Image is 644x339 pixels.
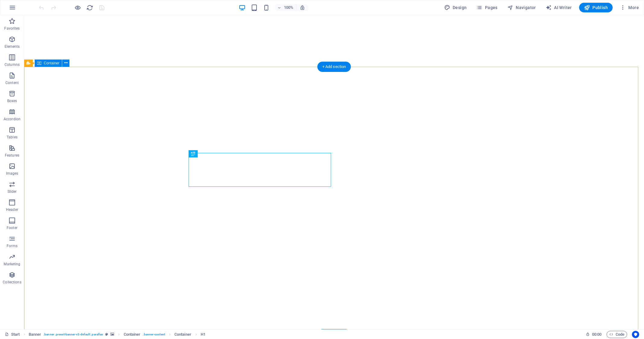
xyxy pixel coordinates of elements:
[201,331,206,338] span: Click to select. Double-click to edit
[609,331,624,338] span: Code
[86,4,93,11] button: reload
[596,332,597,337] span: :
[3,280,21,285] p: Collections
[110,333,114,336] i: This element contains a background
[632,331,639,338] button: Usercentrics
[474,3,500,12] button: Pages
[7,98,17,103] p: Boxes
[5,44,20,49] p: Elements
[620,5,639,11] span: More
[300,5,305,10] i: On resize automatically adjust zoom level to fit chosen device.
[86,4,93,11] i: Reload page
[174,331,191,338] span: Click to select. Double-click to edit
[7,225,18,230] p: Footer
[284,4,294,11] h6: 100%
[5,331,20,338] a: Click to cancel selection. Double-click to open Pages
[29,331,206,338] nav: breadcrumb
[505,3,538,12] button: Navigator
[617,3,641,12] button: More
[5,80,19,85] p: Content
[584,5,608,11] span: Publish
[105,333,108,336] i: This element is a customizable preset
[4,262,20,266] p: Marketing
[507,5,536,11] span: Navigator
[124,331,141,338] span: Click to select. Double-click to edit
[6,171,18,176] p: Images
[5,62,20,67] p: Columns
[4,26,20,31] p: Favorites
[7,244,18,248] p: Forms
[43,331,103,338] span: . banner .preset-banner-v3-default .parallax
[607,331,627,338] button: Code
[29,331,41,338] span: Click to select. Double-click to edit
[442,3,469,12] div: Design (Ctrl+Alt+Y)
[5,153,19,158] p: Features
[579,3,613,12] button: Publish
[6,207,18,212] p: Header
[4,117,21,121] p: Accordion
[143,331,165,338] span: . banner-content
[442,3,469,12] button: Design
[7,135,18,140] p: Tables
[275,4,296,11] button: 100%
[586,331,602,338] h6: Session time
[546,5,572,11] span: AI Writer
[444,5,467,11] span: Design
[317,62,351,72] div: + Add section
[476,5,497,11] span: Pages
[8,189,17,194] p: Slider
[592,331,601,338] span: 00 00
[44,61,59,65] span: Container
[74,4,81,11] button: Click here to leave preview mode and continue editing
[543,3,574,12] button: AI Writer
